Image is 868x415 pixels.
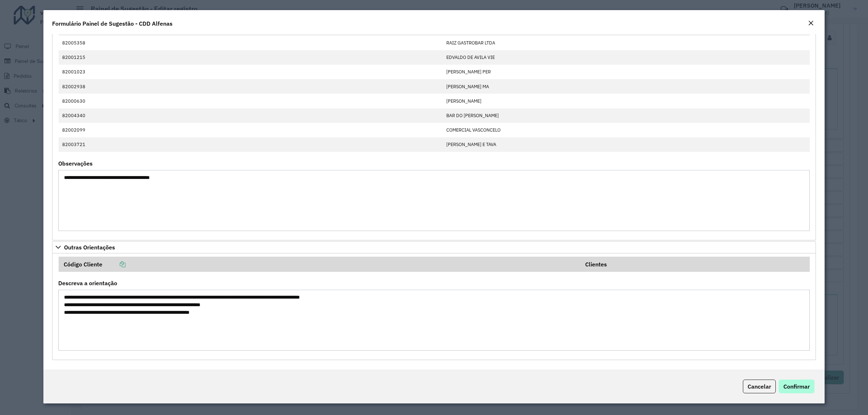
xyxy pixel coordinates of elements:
td: COMERCIAL VASCONCELO [443,123,810,137]
td: 82005358 [59,36,443,50]
td: 82002938 [59,79,443,94]
td: RAIZ GASTROBAR LTDA [443,36,810,50]
th: Clientes [580,257,810,272]
th: Código Cliente [59,257,580,272]
td: BAR DO [PERSON_NAME] [443,108,810,123]
button: Close [806,19,816,28]
label: Descreva a orientação [58,279,117,287]
button: Confirmar [779,380,814,393]
h4: Formulário Painel de Sugestão - CDD Alfenas [52,19,173,28]
td: 82002099 [59,123,443,137]
td: 82003721 [59,137,443,152]
td: [PERSON_NAME] MA [443,79,810,94]
td: [PERSON_NAME] PER [443,65,810,79]
td: EDVALDO DE AVILA VIE [443,50,810,65]
td: 82000630 [59,94,443,108]
button: Cancelar [743,380,776,393]
td: 82004340 [59,108,443,123]
label: Observações [58,159,93,168]
td: [PERSON_NAME] E TAVA [443,137,810,152]
td: [PERSON_NAME] [443,94,810,108]
div: Outras Orientações [52,253,816,360]
span: Confirmar [783,383,810,390]
td: 82001215 [59,50,443,65]
a: Outras Orientações [52,241,816,253]
a: Copiar [102,261,125,268]
td: 82001023 [59,65,443,79]
em: Fechar [808,20,814,26]
span: Cancelar [748,383,771,390]
span: Outras Orientações [64,244,115,250]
